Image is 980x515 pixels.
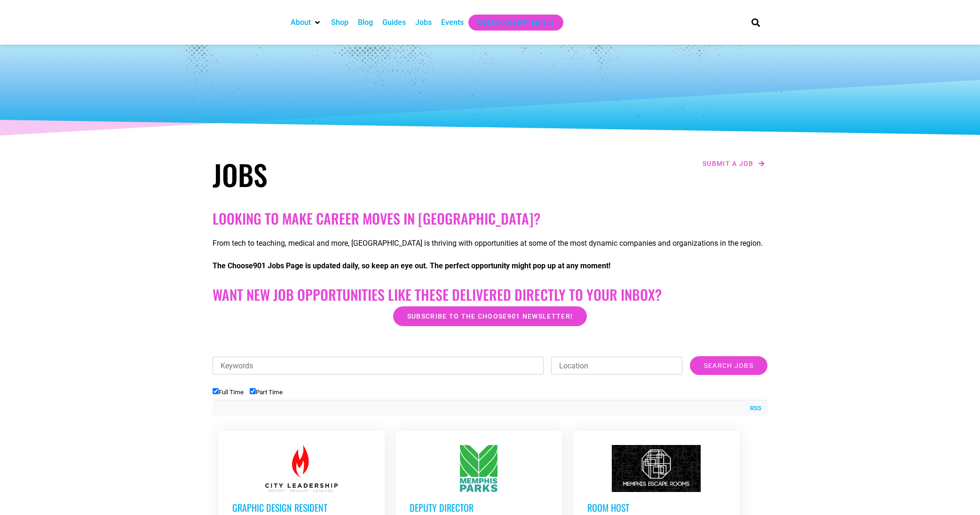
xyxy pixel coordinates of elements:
[478,17,554,28] a: Get Choose901 Emails
[213,157,485,191] h1: Jobs
[286,15,326,31] div: About
[690,356,767,375] input: Search Jobs
[232,501,371,514] h3: Graphic Design Resident
[748,15,764,30] div: Search
[703,160,754,167] span: Submit a job
[213,357,544,375] input: Keywords
[213,261,610,270] strong: The Choose901 Jobs Page is updated daily, so keep an eye out. The perfect opportunity might pop u...
[587,501,726,514] h3: Room Host
[700,157,767,170] a: Submit a job
[250,388,256,394] input: Part Time
[213,238,767,249] p: From tech to teaching, medical and more, [GEOGRAPHIC_DATA] is thriving with opportunities at some...
[358,17,373,28] a: Blog
[331,17,348,28] a: Shop
[415,17,432,28] a: Jobs
[551,357,682,375] input: Location
[213,210,767,227] h2: Looking to make career moves in [GEOGRAPHIC_DATA]?
[286,15,735,31] nav: Main nav
[250,389,283,396] label: Part Time
[410,501,548,514] h3: Deputy Director
[213,388,219,394] input: Full Time
[441,17,464,28] a: Events
[291,17,311,28] a: About
[745,404,761,413] a: RSS
[213,286,767,303] h2: Want New Job Opportunities like these Delivered Directly to your Inbox?
[407,313,573,320] span: Subscribe to the Choose901 newsletter!
[382,17,406,28] a: Guides
[213,389,244,396] label: Full Time
[393,306,587,326] a: Subscribe to the Choose901 newsletter!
